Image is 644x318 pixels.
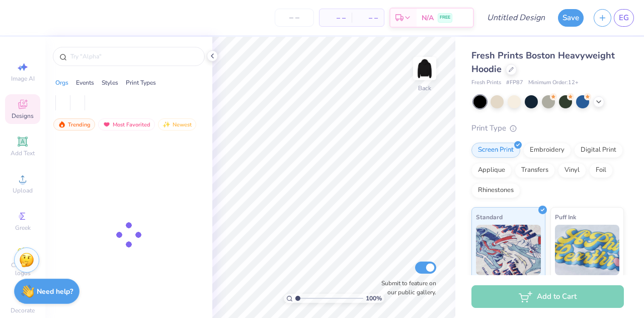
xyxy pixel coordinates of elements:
[15,224,31,232] span: Greek
[37,287,73,296] strong: Need help?
[558,9,584,27] button: Save
[11,75,35,83] span: Image AI
[103,121,111,128] img: most_fav.gif
[98,118,155,131] div: Most Favorited
[476,212,503,222] span: Standard
[76,78,94,87] div: Events
[558,163,586,178] div: Vinyl
[471,79,501,87] span: Fresh Prints
[614,9,634,27] a: EG
[574,143,623,158] div: Digital Print
[5,261,40,277] span: Clipart & logos
[102,78,118,87] div: Styles
[422,13,434,23] span: N/A
[471,163,512,178] div: Applique
[619,12,629,24] span: EG
[471,143,520,158] div: Screen Print
[163,121,171,128] img: Newest.gif
[58,121,66,128] img: trending.gif
[528,79,579,87] span: Minimum Order: 12 +
[53,118,95,131] div: Trending
[479,8,553,28] input: Untitled Design
[440,14,450,21] span: FREE
[415,58,435,79] img: Back
[515,163,555,178] div: Transfers
[506,79,523,87] span: # FP87
[523,143,571,158] div: Embroidery
[11,306,35,314] span: Decorate
[126,78,156,87] div: Print Types
[275,9,314,27] input: – –
[158,118,196,131] div: Newest
[471,122,624,134] div: Print Type
[555,212,576,222] span: Puff Ink
[471,183,520,198] div: Rhinestones
[326,13,346,23] span: – –
[13,186,33,195] span: Upload
[589,163,613,178] div: Foil
[376,279,436,297] label: Submit to feature on our public gallery.
[12,112,34,120] span: Designs
[358,13,378,23] span: – –
[418,84,431,93] div: Back
[555,225,620,275] img: Puff Ink
[476,225,541,275] img: Standard
[366,294,382,303] span: 100 %
[11,149,35,157] span: Add Text
[69,51,198,61] input: Try "Alpha"
[471,49,615,75] span: Fresh Prints Boston Heavyweight Hoodie
[55,78,68,87] div: Orgs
